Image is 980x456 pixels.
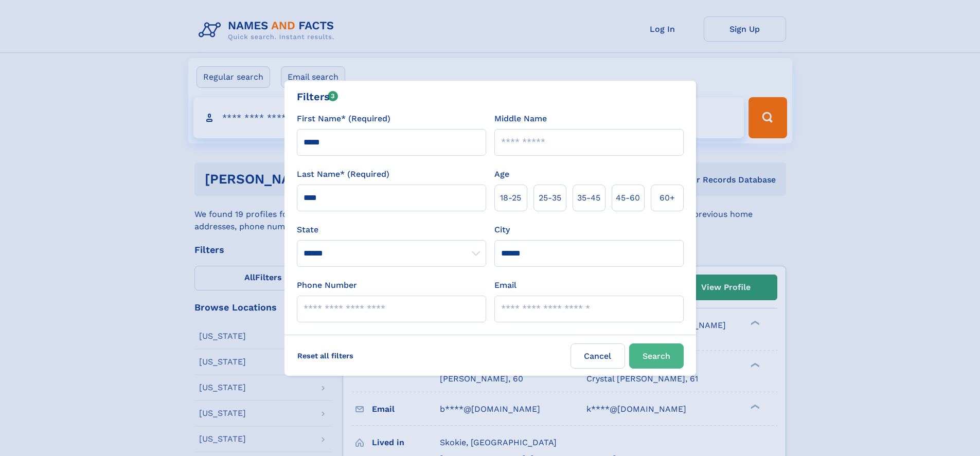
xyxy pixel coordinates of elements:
[291,343,360,368] label: Reset all filters
[629,343,684,369] button: Search
[494,224,510,236] label: City
[494,279,516,291] label: Email
[494,168,509,180] label: Age
[616,192,640,204] span: 45‑60
[297,113,390,125] label: First Name* (Required)
[539,192,561,204] span: 25‑35
[500,192,521,204] span: 18‑25
[297,89,338,104] div: Filters
[660,192,675,204] span: 60+
[494,113,547,125] label: Middle Name
[577,192,600,204] span: 35‑45
[297,224,486,236] label: State
[297,168,389,180] label: Last Name* (Required)
[571,343,625,369] label: Cancel
[297,279,357,291] label: Phone Number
